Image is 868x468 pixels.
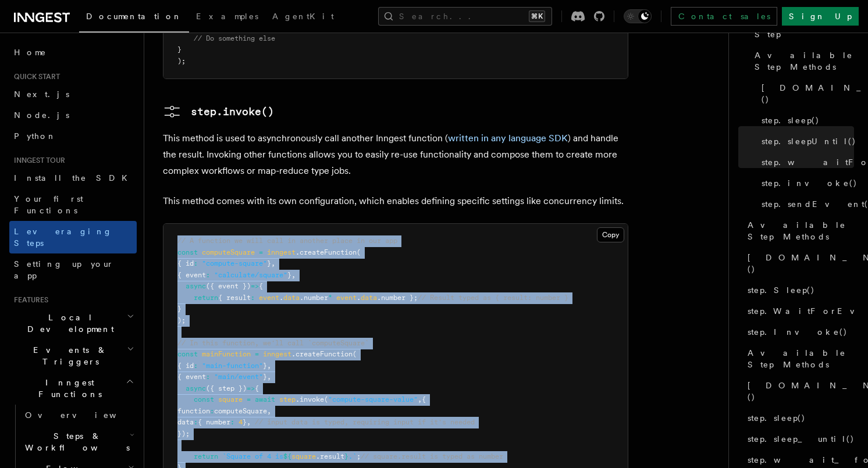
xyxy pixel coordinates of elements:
[353,350,357,358] span: (
[9,377,126,400] span: Inngest Functions
[291,350,353,358] span: .createFunction
[762,177,858,189] span: step.invoke()
[222,452,283,460] span: `Square of 4 is
[267,259,271,267] span: }
[9,295,48,305] span: Features
[265,3,341,31] a: AgentKit
[202,259,267,267] span: "compute-square"
[163,193,628,209] p: This method comes with its own configuration, which enables defining specific settings like concu...
[743,321,854,342] a: step.Invoke()
[361,452,503,460] span: // square.result is typed as number
[263,362,267,370] span: }
[757,194,854,215] a: step.sendEvent()
[194,418,198,426] span: :
[755,49,854,73] span: Available Step Methods
[9,253,137,286] a: Setting up your app
[177,45,182,53] span: }
[757,77,854,110] a: [DOMAIN_NAME]()
[186,384,206,392] span: async
[186,282,206,290] span: async
[743,215,854,247] a: Available Step Methods
[624,9,652,23] button: Toggle dark mode
[9,156,65,165] span: Inngest tour
[255,395,275,403] span: await
[743,301,854,321] a: step.WaitForEvent()
[202,362,263,370] span: "main-function"
[177,57,186,65] span: );
[20,405,137,426] a: Overview
[377,294,418,302] span: .number };
[14,227,112,248] span: Leveraging Steps
[243,418,247,426] span: }
[348,452,357,460] span: .`
[757,131,854,152] a: step.sleepUntil()
[267,248,296,256] span: inngest
[251,294,255,302] span: :
[344,452,348,460] span: }
[762,115,820,126] span: step.sleep()
[9,188,137,221] a: Your first Functions
[287,271,291,279] span: }
[748,433,855,445] span: step.sleep_until()
[14,110,69,120] span: Node.js
[214,271,287,279] span: "calculate/square"
[9,340,137,372] button: Events & Triggers
[177,339,369,347] span: // In this function, we'll call `computeSquare`
[189,3,265,31] a: Examples
[324,395,328,403] span: (
[357,452,361,460] span: ;
[163,102,274,121] a: step.invoke()
[378,7,552,26] button: Search...⌘K
[259,282,263,290] span: {
[748,347,854,370] span: Available Step Methods
[748,412,806,424] span: step.sleep()
[14,259,114,280] span: Setting up your app
[20,426,137,458] button: Steps & Workflows
[210,407,214,415] span: :
[177,237,397,245] span: // A function we will call in another place in our app
[202,350,251,358] span: mainFunction
[743,375,854,408] a: [DOMAIN_NAME]()
[263,350,291,358] span: inngest
[206,271,210,279] span: :
[214,373,263,381] span: "main/event"
[177,418,194,426] span: data
[9,84,137,105] a: Next.js
[177,430,190,438] span: });
[328,395,418,403] span: "compute-square-value"
[25,410,145,420] span: Overview
[198,418,230,426] span: { number
[757,173,854,194] a: step.invoke()
[316,452,344,460] span: .result
[177,248,198,256] span: const
[163,130,628,179] p: This method is used to asynchronously call another Inngest function ( ) and handle the result. In...
[300,294,328,302] span: .number
[743,342,854,375] a: Available Step Methods
[177,373,206,381] span: { event
[247,384,255,392] span: =>
[529,10,545,22] kbd: ⌘K
[177,407,210,415] span: function
[267,373,271,381] span: ,
[218,294,251,302] span: { result
[271,259,275,267] span: ,
[20,430,130,453] span: Steps & Workflows
[177,350,198,358] span: const
[206,282,251,290] span: ({ event })
[296,248,357,256] span: .createFunction
[757,152,854,173] a: step.waitForEvent()
[743,280,854,301] a: step.Sleep()
[255,384,259,392] span: {
[259,294,279,302] span: event
[194,294,218,302] span: return
[9,126,137,147] a: Python
[267,407,271,415] span: ,
[9,105,137,126] a: Node.js
[597,227,624,242] button: Copy
[361,294,377,302] span: data
[177,316,186,324] span: );
[9,72,60,81] span: Quick start
[191,103,274,120] pre: step.invoke()
[9,221,137,253] a: Leveraging Steps
[757,110,854,131] a: step.sleep()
